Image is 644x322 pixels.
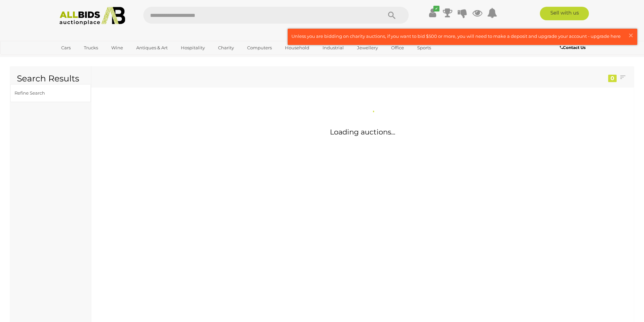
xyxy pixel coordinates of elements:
span: Loading auctions... [330,128,395,136]
a: Jewellery [353,42,382,53]
button: Search [375,7,409,24]
a: ✔ [428,7,438,19]
a: Trucks [79,42,102,53]
img: Allbids.com.au [56,7,129,25]
a: Household [281,42,314,53]
a: [GEOGRAPHIC_DATA] [57,53,114,65]
a: Industrial [318,42,348,53]
a: Contact Us [560,44,587,51]
a: Antiques & Art [132,42,172,53]
i: ✔ [433,6,439,11]
a: Wine [107,42,127,53]
span: × [628,29,634,42]
a: Charity [214,42,238,53]
a: Computers [243,42,276,53]
a: Cars [57,42,75,53]
div: Refine Search [15,89,70,97]
h2: Search Results [17,74,84,83]
a: Sports [413,42,435,53]
a: Sell with us [540,7,589,20]
a: Hospitality [176,42,209,53]
b: Contact Us [560,45,586,50]
a: Office [387,42,408,53]
div: 0 [608,75,617,82]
